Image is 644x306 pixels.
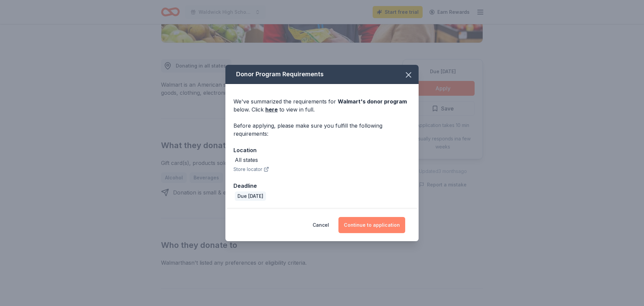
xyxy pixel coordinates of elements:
div: Before applying, please make sure you fulfill the following requirements: [233,122,411,138]
button: Continue to application [338,217,405,233]
div: Location [233,146,411,155]
a: here [265,105,278,114]
div: Donor Program Requirements [225,65,419,84]
div: Due [DATE] [235,191,266,201]
button: Cancel [313,217,329,233]
div: All states [235,156,258,164]
button: Store locator [233,165,269,173]
div: We've summarized the requirements for below. Click to view in full. [233,97,411,114]
div: Deadline [233,181,411,190]
span: Walmart 's donor program [338,98,407,105]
